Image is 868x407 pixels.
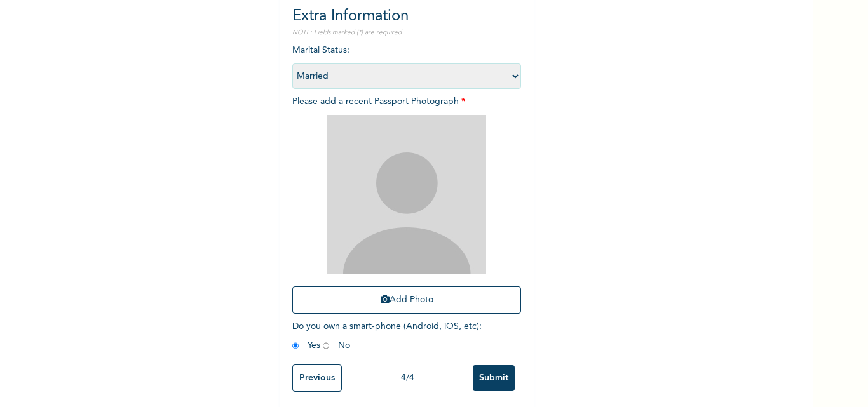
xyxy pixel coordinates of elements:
[292,286,521,314] button: Add Photo
[292,5,521,28] h2: Extra Information
[473,365,515,391] input: Submit
[327,115,486,274] img: Crop
[292,97,521,320] span: Please add a recent Passport Photograph
[292,364,342,392] input: Previous
[292,46,521,81] span: Marital Status :
[292,28,521,37] p: NOTE: Fields marked (*) are required
[292,322,482,350] span: Do you own a smart-phone (Android, iOS, etc) : Yes No
[342,371,473,385] div: 4 / 4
